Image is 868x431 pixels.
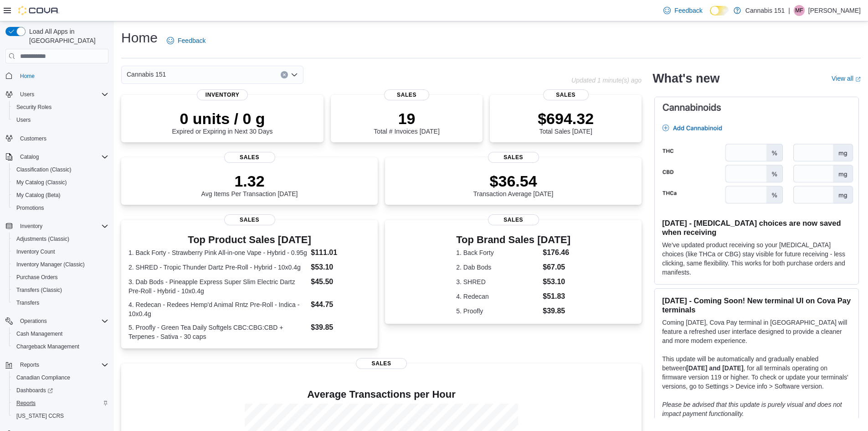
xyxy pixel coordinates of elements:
[13,385,108,396] span: Dashboards
[128,389,634,400] h4: Average Transactions per Hour
[2,358,112,371] button: Reports
[9,202,112,214] button: Promotions
[16,221,46,232] button: Inventory
[172,109,273,128] p: 0 units / 0 g
[9,163,112,176] button: Classification (Classic)
[832,75,861,82] a: View allExternal link
[16,330,62,338] span: Cash Management
[9,233,112,245] button: Adjustments (Classic)
[13,272,62,283] a: Purchase Orders
[855,77,861,82] svg: External link
[16,151,42,162] button: Catalog
[20,361,39,369] span: Reports
[128,234,370,245] h3: Top Product Sales [DATE]
[9,296,112,309] button: Transfers
[13,114,108,125] span: Users
[9,101,112,114] button: Security Roles
[13,285,66,296] a: Transfers (Classic)
[13,164,108,175] span: Classification (Classic)
[473,172,554,190] p: $36.54
[311,247,370,258] dd: $111.01
[13,410,67,421] a: [US_STATE] CCRS
[662,296,851,314] h3: [DATE] - Coming Soon! New terminal UI on Cova Pay terminals
[13,190,108,201] span: My Catalog (Beta)
[13,372,108,383] span: Canadian Compliance
[456,248,539,257] dt: 1. Back Forty
[456,292,539,301] dt: 4. Redecan
[201,172,298,197] div: Avg Items Per Transaction [DATE]
[808,5,861,16] p: [PERSON_NAME]
[16,274,58,281] span: Purchase Orders
[20,223,42,230] span: Inventory
[16,221,108,232] span: Inventory
[538,109,594,128] p: $694.32
[456,306,539,316] dt: 5. Proofly
[9,340,112,353] button: Chargeback Management
[13,372,74,383] a: Canadian Compliance
[13,341,83,352] a: Chargeback Management
[20,317,47,325] span: Operations
[9,258,112,271] button: Inventory Manager (Classic)
[18,6,59,15] img: Cova
[662,354,851,391] p: This update will be automatically and gradually enabled between , for all terminals operating on ...
[20,153,39,161] span: Catalog
[128,323,307,341] dt: 5. Proofly - Green Tea Daily Softgels CBC:CBG:CBD + Terpenes - Sativa - 30 caps
[16,261,85,268] span: Inventory Manager (Classic)
[13,398,39,409] a: Reports
[2,151,112,163] button: Catalog
[745,5,785,16] p: Cannabis 151
[543,89,589,100] span: Sales
[13,102,55,113] a: Security Roles
[16,133,108,144] span: Customers
[2,69,112,82] button: Home
[16,133,50,144] a: Customers
[488,152,539,163] span: Sales
[2,220,112,233] button: Inventory
[13,203,48,213] a: Promotions
[2,315,112,327] button: Operations
[788,5,790,16] p: |
[652,71,719,86] h2: What's new
[13,114,34,125] a: Users
[13,341,108,352] span: Chargeback Management
[16,400,36,407] span: Reports
[281,71,288,78] button: Clear input
[13,410,108,421] span: Washington CCRS
[16,192,61,199] span: My Catalog (Beta)
[16,316,51,327] button: Operations
[16,248,55,255] span: Inventory Count
[311,276,370,287] dd: $45.50
[20,91,34,98] span: Users
[16,235,69,243] span: Adjustments (Classic)
[13,328,66,339] a: Cash Management
[9,271,112,284] button: Purchase Orders
[660,1,706,20] a: Feedback
[224,214,275,225] span: Sales
[13,164,75,175] a: Classification (Classic)
[197,89,248,100] span: Inventory
[13,297,43,308] a: Transfers
[163,31,209,50] a: Feedback
[662,240,851,277] p: We've updated product receiving so your [MEDICAL_DATA] choices (like THCa or CBG) stay visible fo...
[374,109,439,128] p: 19
[26,27,108,45] span: Load All Apps in [GEOGRAPHIC_DATA]
[456,234,570,245] h3: Top Brand Sales [DATE]
[374,109,439,135] div: Total # Invoices [DATE]
[9,284,112,296] button: Transfers (Classic)
[128,277,307,296] dt: 3. Dab Bods - Pineapple Express Super Slim Electric Dartz Pre-Roll - Hybrid - 10x0.4g
[538,109,594,135] div: Total Sales [DATE]
[710,16,710,16] span: Dark Mode
[16,387,53,394] span: Dashboards
[128,263,307,272] dt: 2. SHRED - Tropic Thunder Dartz Pre-Roll - Hybrid - 10x0.4g
[13,190,64,201] a: My Catalog (Beta)
[9,245,112,258] button: Inventory Count
[121,29,158,47] h1: Home
[13,272,108,283] span: Purchase Orders
[9,410,112,422] button: [US_STATE] CCRS
[311,262,370,273] dd: $53.10
[2,132,112,145] button: Customers
[16,179,67,186] span: My Catalog (Classic)
[13,259,88,270] a: Inventory Manager (Classic)
[16,151,108,162] span: Catalog
[473,172,554,197] div: Transaction Average [DATE]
